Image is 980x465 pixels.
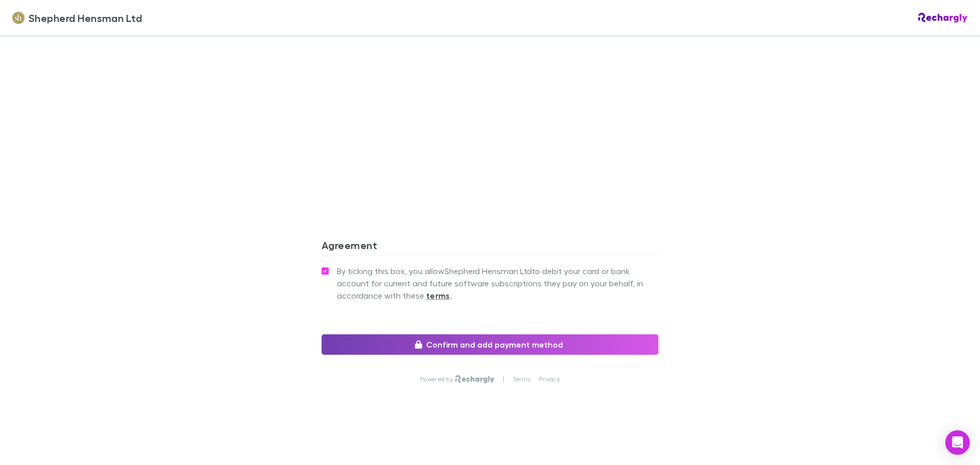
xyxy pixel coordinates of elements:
p: | [503,375,504,383]
h3: Agreement [322,239,658,255]
span: By ticking this box, you allow Shepherd Hensman Ltd to debit your card or bank account for curren... [337,265,658,302]
a: Terms [513,375,530,383]
span: Shepherd Hensman Ltd [29,10,142,26]
a: Privacy [538,375,560,383]
img: Rechargly Logo [918,13,968,23]
div: Open Intercom Messenger [945,430,970,455]
img: Shepherd Hensman Ltd's Logo [12,12,24,24]
img: Rechargly Logo [455,375,495,383]
p: Powered by [420,375,455,383]
button: Confirm and add payment method [322,334,658,355]
strong: terms [426,290,450,301]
